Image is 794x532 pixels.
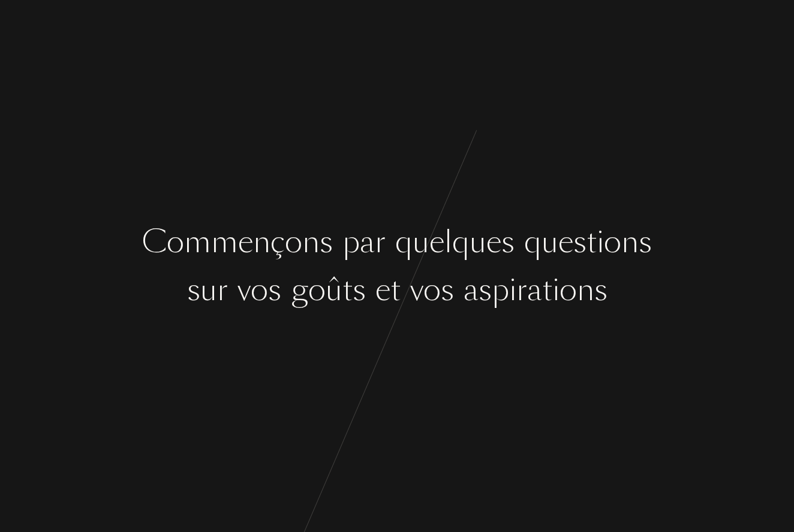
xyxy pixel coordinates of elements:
div: o [560,268,577,313]
div: i [597,220,604,265]
div: s [441,268,454,313]
div: o [308,268,326,313]
div: g [291,268,308,313]
div: v [410,268,423,313]
div: q [524,220,542,265]
div: r [375,220,386,265]
div: n [253,220,270,265]
div: e [486,220,501,265]
div: s [353,268,366,313]
div: n [621,220,639,265]
div: l [444,220,452,265]
div: n [577,268,594,313]
div: m [211,220,238,265]
div: t [542,268,552,313]
div: s [501,220,515,265]
div: q [395,220,413,265]
div: u [413,220,429,265]
div: s [573,220,587,265]
div: v [237,268,251,313]
div: s [479,268,492,313]
div: C [142,220,167,265]
div: o [285,220,302,265]
div: ç [270,220,285,265]
div: o [604,220,621,265]
div: t [390,268,401,313]
div: i [552,268,560,313]
div: s [187,268,200,313]
div: o [423,268,441,313]
div: u [470,220,486,265]
div: t [587,220,597,265]
div: a [464,268,479,313]
div: o [251,268,268,313]
div: s [594,268,607,313]
div: p [342,220,360,265]
div: s [320,220,333,265]
div: i [509,268,516,313]
div: u [542,220,558,265]
div: a [527,268,542,313]
div: e [429,220,444,265]
div: s [639,220,652,265]
div: e [558,220,573,265]
div: q [452,220,470,265]
div: s [268,268,281,313]
div: a [360,220,375,265]
div: e [238,220,253,265]
div: u [200,268,217,313]
div: n [302,220,320,265]
div: r [516,268,527,313]
div: û [326,268,342,313]
div: m [184,220,211,265]
div: p [492,268,509,313]
div: o [167,220,184,265]
div: e [375,268,390,313]
div: t [342,268,353,313]
div: r [217,268,228,313]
